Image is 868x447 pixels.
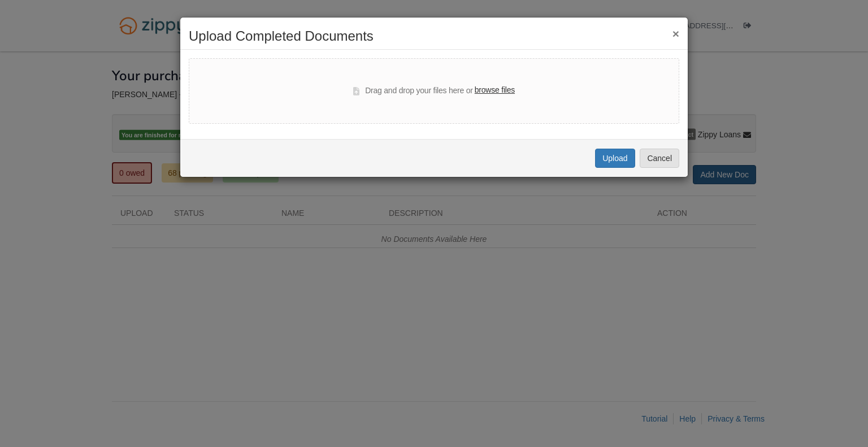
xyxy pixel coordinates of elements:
h2: Upload Completed Documents [189,29,679,44]
button: Cancel [640,149,679,168]
label: browse files [475,84,515,97]
div: Drag and drop your files here or [353,84,515,98]
button: Upload [595,149,635,168]
button: × [672,28,679,40]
